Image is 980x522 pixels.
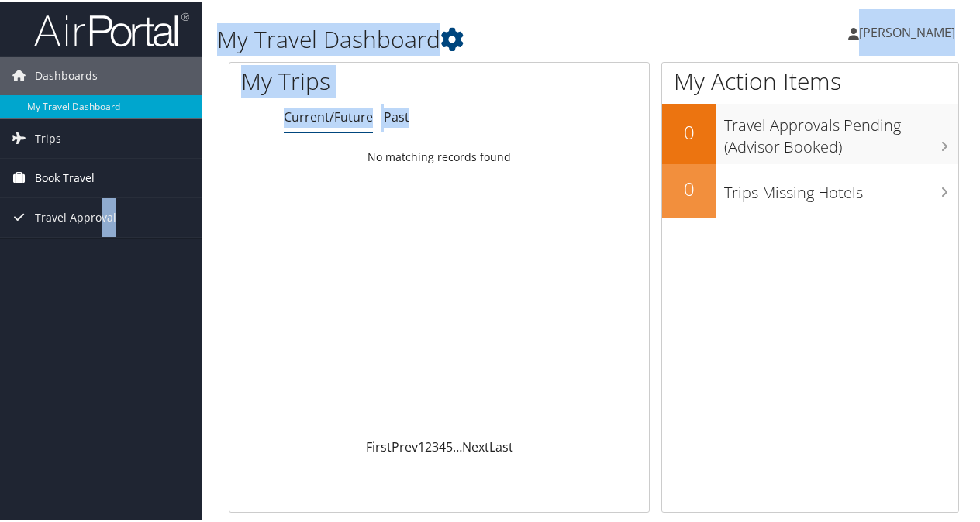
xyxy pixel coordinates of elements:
[662,118,716,144] h2: 0
[432,437,439,454] a: 3
[229,142,649,170] td: No matching records found
[384,107,409,124] a: Past
[35,197,116,235] span: Travel Approval
[453,437,462,454] span: …
[35,118,61,156] span: Trips
[859,22,955,39] span: [PERSON_NAME]
[35,157,95,196] span: Book Travel
[848,8,971,54] a: [PERSON_NAME]
[462,437,489,454] a: Next
[724,105,958,156] h3: Travel Approvals Pending (Advisor Booked)
[241,64,463,96] h1: My Trips
[439,437,446,454] a: 4
[724,173,958,202] h3: Trips Missing Hotels
[418,437,425,454] a: 1
[366,437,392,454] a: First
[425,437,432,454] a: 2
[34,10,189,46] img: airportal-logo.png
[392,437,418,454] a: Prev
[489,437,513,454] a: Last
[662,102,958,162] a: 0Travel Approvals Pending (Advisor Booked)
[662,163,958,217] a: 0Trips Missing Hotels
[662,174,716,201] h2: 0
[662,64,958,96] h1: My Action Items
[446,437,453,454] a: 5
[284,107,373,124] a: Current/Future
[35,55,98,94] span: Dashboards
[217,22,719,54] h1: My Travel Dashboard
